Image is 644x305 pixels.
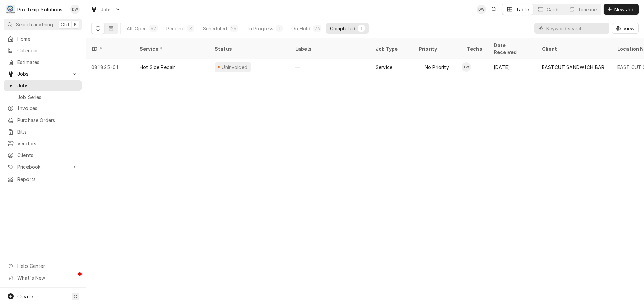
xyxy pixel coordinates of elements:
[578,6,597,13] div: Timeline
[4,115,82,126] a: Purchase Orders
[127,25,147,32] div: All Open
[221,64,248,71] div: Uninvoiced
[17,117,78,124] span: Purchase Orders
[4,80,82,91] a: Jobs
[17,163,68,170] span: Pricebook
[101,6,112,13] span: Jobs
[376,45,408,52] div: Job Type
[70,5,80,14] div: Dana Williams's Avatar
[4,138,82,149] a: Vendors
[376,64,392,71] div: Service
[6,5,15,14] div: P
[290,59,370,75] div: —
[467,45,483,52] div: Techs
[17,128,78,135] span: Bills
[547,6,560,13] div: Cards
[494,42,530,56] div: Date Received
[88,4,123,15] a: Go to Jobs
[86,59,134,75] div: 081825-01
[613,6,636,13] span: New Job
[17,262,77,270] span: Help Center
[17,59,78,66] span: Estimates
[4,174,82,185] a: Reports
[604,4,639,15] button: New Job
[91,45,127,52] div: ID
[477,5,486,14] div: DW
[4,272,82,283] a: Go to What's New
[612,23,639,34] button: View
[419,45,455,52] div: Priority
[462,62,471,72] div: *Kevin Williams's Avatar
[74,21,77,28] span: K
[4,260,82,272] a: Go to Help Center
[4,150,82,161] a: Clients
[425,64,449,71] span: No Priority
[17,35,78,42] span: Home
[314,25,320,32] div: 26
[140,64,175,71] div: Hot Side Repair
[61,21,69,28] span: Ctrl
[277,25,281,32] div: 1
[291,25,310,32] div: On Hold
[4,92,82,103] a: Job Series
[516,6,529,13] div: Table
[70,5,80,14] div: DW
[542,45,605,52] div: Client
[477,5,486,14] div: Dana Williams's Avatar
[16,21,53,28] span: Search anything
[359,25,363,32] div: 1
[6,5,15,14] div: Pro Temp Solutions's Avatar
[17,70,68,77] span: Jobs
[247,25,274,32] div: In Progress
[231,25,236,32] div: 26
[4,19,82,30] button: Search anythingCtrlK
[295,45,365,52] div: Labels
[203,25,227,32] div: Scheduled
[546,23,606,34] input: Keyword search
[17,94,78,101] span: Job Series
[17,6,62,13] div: Pro Temp Solutions
[542,64,604,71] div: EASTCUT SANDWICH BAR
[489,4,499,15] button: Open search
[622,25,636,32] span: View
[17,47,78,54] span: Calendar
[17,176,78,183] span: Reports
[488,59,537,75] div: [DATE]
[140,45,203,52] div: Service
[4,45,82,56] a: Calendar
[17,152,78,159] span: Clients
[17,105,78,112] span: Invoices
[4,57,82,68] a: Estimates
[151,25,156,32] div: 62
[330,25,355,32] div: Completed
[189,25,193,32] div: 8
[17,274,77,281] span: What's New
[4,68,82,79] a: Go to Jobs
[17,82,78,89] span: Jobs
[4,103,82,114] a: Invoices
[4,126,82,137] a: Bills
[74,293,77,300] span: C
[166,25,185,32] div: Pending
[17,294,33,299] span: Create
[4,33,82,44] a: Home
[4,161,82,172] a: Go to Pricebook
[17,140,78,147] span: Vendors
[215,45,283,52] div: Status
